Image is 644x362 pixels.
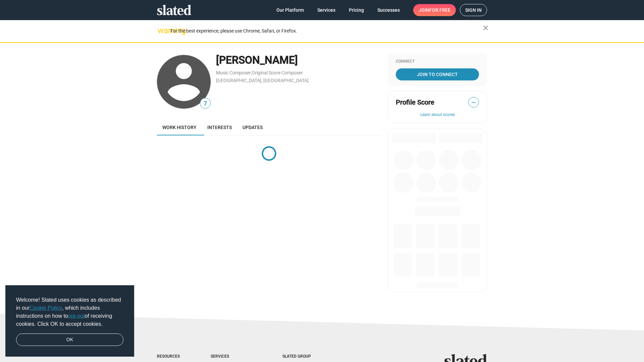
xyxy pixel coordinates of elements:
div: For the best experience, please use Chrome, Safari, or Firefox. [170,26,483,36]
a: opt-out [68,313,85,319]
a: Original Score Composer [252,70,303,75]
a: Work history [157,119,202,135]
a: Our Platform [271,4,309,16]
a: Join To Connect [396,68,479,80]
span: Work history [162,125,197,130]
span: Profile Score [396,98,434,107]
mat-icon: warning [158,26,166,35]
span: Join To Connect [397,68,478,80]
span: Interests [207,125,232,130]
a: Successes [372,4,405,16]
button: Learn about scores [396,112,479,118]
span: , [251,71,252,75]
span: Our Platform [276,4,304,16]
div: Resources [157,354,184,359]
span: — [469,98,479,107]
span: Successes [377,4,400,16]
a: [GEOGRAPHIC_DATA], [GEOGRAPHIC_DATA] [216,78,309,83]
a: Updates [237,119,268,135]
a: Cookie Policy [30,305,62,311]
div: Services [211,354,256,359]
a: Joinfor free [413,4,456,16]
div: Connect [396,59,479,64]
a: Services [312,4,341,16]
span: for free [429,4,450,16]
span: Sign in [465,4,482,16]
span: 7 [200,99,210,108]
a: dismiss cookie message [16,334,123,346]
span: Join [419,4,450,16]
span: Pricing [349,4,364,16]
a: Music Composer [216,70,251,75]
div: cookieconsent [5,285,134,357]
span: Updates [243,125,263,130]
div: [PERSON_NAME] [216,53,381,67]
div: Slated Group [282,354,328,359]
a: Sign in [460,4,487,16]
a: Pricing [343,4,369,16]
span: Welcome! Slated uses cookies as described in our , which includes instructions on how to of recei... [16,296,123,328]
mat-icon: close [482,24,490,32]
a: Interests [202,119,237,135]
span: Services [317,4,335,16]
